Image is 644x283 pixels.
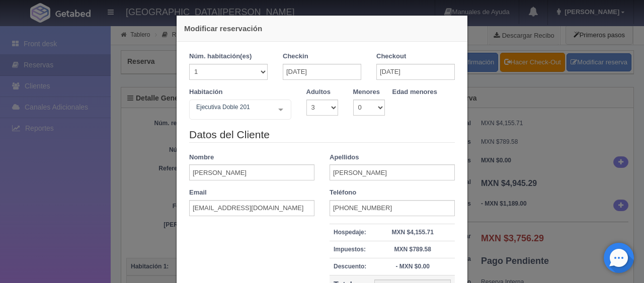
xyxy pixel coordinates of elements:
th: Descuento: [330,258,370,275]
label: Menores [353,87,380,97]
th: Impuestos: [330,241,370,258]
label: Checkin [283,52,308,61]
legend: Datos del Cliente [189,127,455,143]
label: Apellidos [330,153,359,162]
span: Ejecutiva Doble 201 [194,102,271,112]
input: DD-MM-AAAA [283,64,361,80]
label: Núm. habitación(es) [189,52,252,61]
input: Seleccionar hab. [194,102,200,118]
strong: MXN $4,155.71 [391,229,433,236]
input: DD-MM-AAAA [376,64,455,80]
label: Checkout [376,52,406,61]
label: Edad menores [392,87,438,97]
label: Habitación [189,87,222,97]
label: Email [189,188,207,198]
label: Nombre [189,153,214,162]
strong: MXN $789.58 [394,246,431,253]
th: Hospedaje: [330,224,370,241]
label: Adultos [306,87,331,97]
strong: - MXN $0.00 [395,263,429,270]
label: Teléfono [330,188,356,198]
h4: Modificar reservación [184,23,460,34]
